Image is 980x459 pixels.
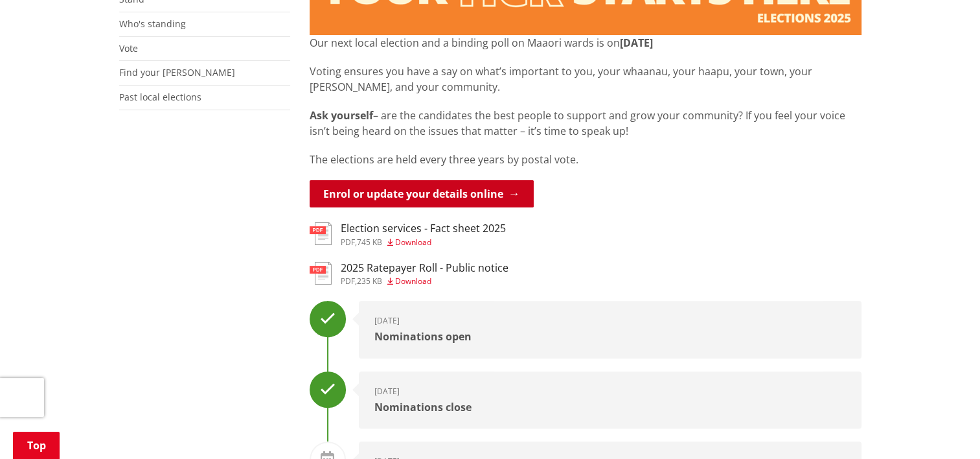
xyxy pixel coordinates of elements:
[310,371,346,408] div: Done
[310,262,508,285] a: 2025 Ratepayer Roll - Public notice pdf,235 KB Download
[119,91,201,103] a: Past local elections
[310,222,332,245] img: document-pdf.svg
[119,18,186,30] a: Who's standing
[310,35,861,51] p: Our next local election and a binding poll on Maaori wards is on
[310,64,861,95] p: Voting ensures you have a say on what’s important to you, your whaanau, your haapu, your town, yo...
[395,276,431,287] span: Download
[357,237,382,248] span: 745 KB
[395,237,431,248] span: Download
[310,108,373,123] strong: Ask yourself
[310,108,861,139] p: – are the candidates the best people to support and grow your community? If you feel your voice i...
[620,36,653,50] strong: [DATE]
[310,301,346,337] div: Done
[310,262,332,285] img: document-pdf.svg
[341,262,508,274] h3: 2025 Ratepayer Roll - Public notice
[341,237,355,248] span: pdf
[341,276,355,287] span: pdf
[341,277,508,285] div: ,
[13,432,60,459] a: Top
[119,66,235,78] a: Find your [PERSON_NAME]
[341,222,506,235] h3: Election services - Fact sheet 2025
[310,180,534,207] a: Enrol or update your details online
[357,276,382,287] span: 235 KB
[341,239,506,246] div: ,
[374,387,846,395] div: [DATE]
[374,331,846,343] div: Nominations open
[374,316,846,325] div: [DATE]
[310,222,506,246] a: Election services - Fact sheet 2025 pdf,745 KB Download
[920,405,967,451] iframe: Messenger Launcher
[374,402,846,414] div: Nominations close
[119,42,138,54] a: Vote
[310,152,861,167] p: The elections are held every three years by postal vote.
